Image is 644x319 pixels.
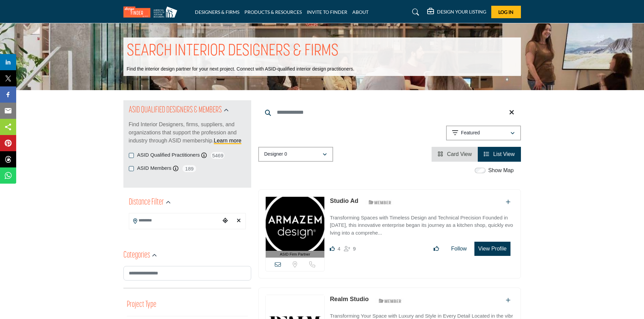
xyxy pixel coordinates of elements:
h5: DESIGN YOUR LISTING [437,9,486,15]
div: Choose your current location [220,214,230,228]
div: DESIGN YOUR LISTING [427,8,486,16]
button: Like listing [429,242,443,256]
div: Followers [344,245,356,253]
button: Featured [446,126,521,140]
img: Site Logo [123,6,181,18]
a: Transforming Spaces with Timeless Design and Technical Precision Founded in [DATE], this innovati... [330,210,514,237]
p: Studio Ad [330,196,358,206]
button: Follow [447,242,471,256]
a: View Card [438,151,472,157]
input: Search Keyword [258,104,521,121]
li: List View [478,147,521,162]
label: ASID Members [137,164,172,172]
span: Card View [447,151,472,157]
p: Transforming Spaces with Timeless Design and Technical Precision Founded in [DATE], this innovati... [330,214,514,237]
input: ASID Members checkbox [129,166,134,171]
button: Project Type [127,298,156,311]
div: Clear search location [234,214,244,228]
span: ASID Firm Partner [280,251,310,257]
h2: ASID QUALIFIED DESIGNERS & MEMBERS [129,104,222,116]
i: Likes [330,246,335,251]
a: ABOUT [352,9,369,15]
a: INVITE TO FINDER [307,9,347,15]
h2: Distance Filter [129,196,164,209]
input: ASID Qualified Practitioners checkbox [129,153,134,158]
a: Add To List [506,297,510,303]
p: Featured [461,130,480,136]
span: 9 [353,246,356,251]
li: Card View [432,147,478,162]
button: Designer 0 [258,147,333,162]
img: Studio Ad [266,197,325,251]
a: Realm Studio [330,296,369,302]
button: Log In [491,6,521,18]
h1: SEARCH INTERIOR DESIGNERS & FIRMS [127,41,339,62]
a: Learn more [214,138,241,143]
span: 4 [338,246,340,251]
span: Log In [498,9,514,15]
a: ASID Firm Partner [266,197,325,258]
a: Search [406,7,423,18]
label: Show Map [488,166,514,175]
label: ASID Qualified Practitioners [137,151,200,159]
span: 189 [182,164,197,173]
span: 5469 [210,151,225,160]
a: Studio Ad [330,197,358,204]
input: Search Category [123,266,251,281]
p: Find the interior design partner for your next project. Connect with ASID-qualified interior desi... [127,66,354,73]
img: ASID Members Badge Icon [375,296,405,305]
img: ASID Members Badge Icon [365,198,395,207]
p: Find Interior Designers, firms, suppliers, and organizations that support the profession and indu... [129,121,246,145]
a: DESIGNERS & FIRMS [195,9,239,15]
a: View List [484,151,515,157]
a: Add To List [506,199,510,205]
input: Search Location [129,214,220,227]
button: View Profile [474,242,510,256]
h2: Categories [123,249,150,262]
span: List View [493,151,515,157]
p: Realm Studio [330,295,369,304]
a: PRODUCTS & RESOURCES [244,9,302,15]
p: Designer 0 [264,151,287,158]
